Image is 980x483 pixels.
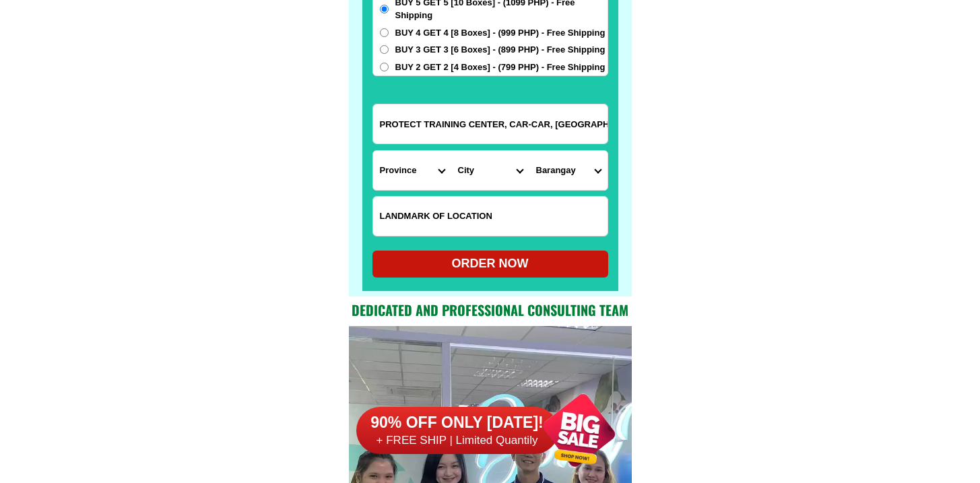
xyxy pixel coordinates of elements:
select: Select province [373,151,451,190]
span: BUY 2 GET 2 [4 Boxes] - (799 PHP) - Free Shipping [395,61,606,74]
div: ORDER NOW [372,255,608,273]
h6: 90% OFF ONLY [DATE]! [356,413,558,433]
input: Input LANDMARKOFLOCATION [373,197,608,236]
select: Select commune [529,151,608,190]
h6: + FREE SHIP | Limited Quantily [356,433,558,448]
input: BUY 2 GET 2 [4 Boxes] - (799 PHP) - Free Shipping [380,63,389,71]
select: Select district [451,151,529,190]
input: BUY 5 GET 5 [10 Boxes] - (1099 PHP) - Free Shipping [380,5,389,13]
span: BUY 4 GET 4 [8 Boxes] - (999 PHP) - Free Shipping [395,26,606,40]
span: BUY 3 GET 3 [6 Boxes] - (899 PHP) - Free Shipping [395,43,606,57]
input: BUY 3 GET 3 [6 Boxes] - (899 PHP) - Free Shipping [380,45,389,54]
h2: Dedicated and professional consulting team [349,300,632,320]
input: BUY 4 GET 4 [8 Boxes] - (999 PHP) - Free Shipping [380,28,389,37]
input: Input address [373,104,608,143]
